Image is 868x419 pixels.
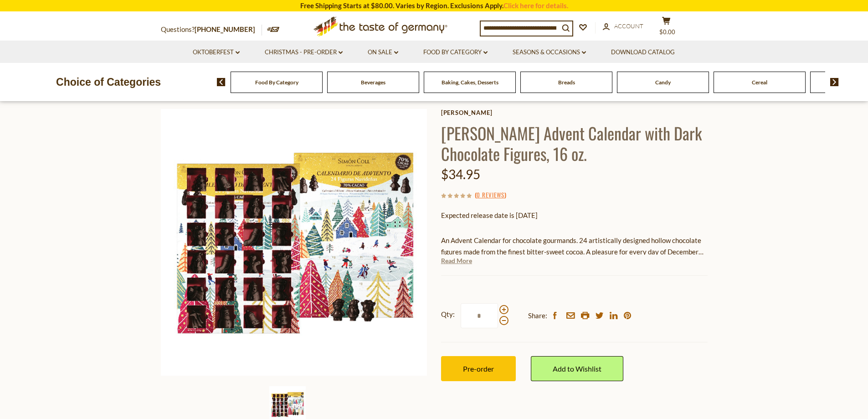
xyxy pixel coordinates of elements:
a: Candy [655,79,671,86]
span: Share: [528,310,547,321]
img: previous arrow [217,78,226,86]
p: An Advent Calendar for chocolate gourmands. 24 artistically designed hollow chocolate figures mad... [441,235,708,258]
a: Oktoberfest [193,47,240,57]
a: Baking, Cakes, Desserts [442,79,498,86]
button: Pre-order [441,356,516,381]
a: Breads [558,79,575,86]
h1: [PERSON_NAME] Advent Calendar with Dark Chocolate Figures, 16 oz. [441,123,708,164]
a: 0 Reviews [477,190,504,200]
input: Qty: [461,303,498,328]
strong: Qty: [441,309,455,320]
p: Questions? [161,24,262,36]
p: Expected release date is [DATE] [441,210,708,221]
a: On Sale [368,47,398,57]
span: $0.00 [659,28,675,36]
a: Cereal [752,79,767,86]
span: $34.95 [441,166,480,182]
a: Account [603,21,643,31]
span: Pre-order [463,364,494,373]
a: Download Catalog [611,47,675,57]
img: Simon Coll Advent Calendar [161,109,427,376]
button: $0.00 [653,16,680,39]
img: next arrow [830,78,839,86]
a: Seasons & Occasions [513,47,586,57]
a: Add to Wishlist [531,356,623,381]
a: Christmas - PRE-ORDER [265,47,343,57]
a: Food By Category [255,79,298,86]
a: [PHONE_NUMBER] [195,25,255,33]
a: Beverages [361,79,385,86]
a: Click here for details. [503,1,568,10]
span: ( ) [475,190,506,199]
a: Read More [441,256,472,265]
a: Food By Category [423,47,488,57]
a: [PERSON_NAME] [441,109,708,116]
span: Account [614,22,643,30]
